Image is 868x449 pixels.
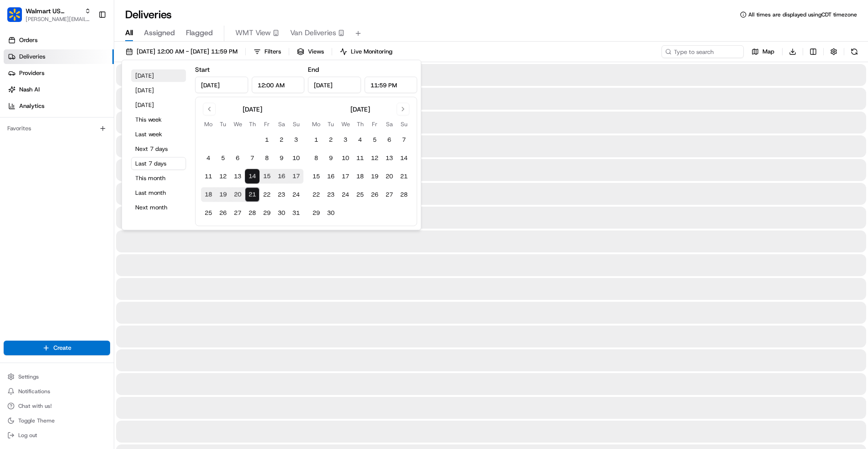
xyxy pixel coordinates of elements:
[230,119,245,129] th: Wednesday
[230,206,245,220] button: 27
[662,45,744,58] input: Type to search
[397,119,411,129] th: Sunday
[290,27,336,38] span: Van Deliveries
[365,77,418,93] input: Time
[131,201,186,214] button: Next month
[186,27,213,38] span: Flagged
[53,344,71,352] span: Create
[131,157,186,170] button: Last 7 days
[18,417,55,424] span: Toggle Theme
[230,151,245,166] button: 6
[9,87,26,103] img: 1736555255976-a54dd68f-1ca7-489b-9aae-adbdc363a1c4
[353,151,367,166] button: 11
[338,133,353,147] button: 3
[4,33,114,48] a: Orders
[201,169,216,184] button: 11
[367,119,382,129] th: Friday
[18,132,70,141] span: Knowledge Base
[367,187,382,202] button: 26
[26,6,81,16] button: Walmart US Stores
[252,77,305,93] input: Time
[397,169,411,184] button: 21
[131,113,186,126] button: This week
[24,59,151,68] input: Clear
[397,133,411,147] button: 7
[353,169,367,184] button: 18
[762,48,774,56] span: Map
[289,187,303,202] button: 24
[265,48,281,56] span: Filters
[155,90,166,101] button: Start new chat
[382,133,397,147] button: 6
[216,187,230,202] button: 19
[289,169,303,184] button: 17
[131,128,186,141] button: Last week
[131,187,186,199] button: Last month
[131,143,186,155] button: Next 7 days
[309,187,323,202] button: 22
[367,133,382,147] button: 5
[848,45,861,58] button: Refresh
[259,206,274,220] button: 29
[4,341,110,355] button: Create
[353,133,367,147] button: 4
[289,151,303,166] button: 10
[125,7,172,22] h1: Deliveries
[19,102,44,110] span: Analytics
[91,155,111,161] span: Pylon
[245,206,259,220] button: 28
[382,119,397,129] th: Saturday
[245,151,259,166] button: 7
[18,373,39,380] span: Settings
[397,151,411,166] button: 14
[259,119,274,129] th: Friday
[230,187,245,202] button: 20
[131,69,186,82] button: [DATE]
[308,65,319,74] label: End
[4,385,110,398] button: Notifications
[323,187,338,202] button: 23
[309,133,323,147] button: 1
[338,187,353,202] button: 24
[216,206,230,220] button: 26
[309,206,323,220] button: 29
[323,119,338,129] th: Tuesday
[64,154,111,161] a: Powered byPylon
[274,169,289,184] button: 16
[274,133,289,147] button: 2
[245,169,259,184] button: 14
[293,45,328,58] button: Views
[747,45,778,58] button: Map
[26,16,91,23] button: [PERSON_NAME][EMAIL_ADDRESS][DOMAIN_NAME]
[203,103,216,116] button: Go to previous month
[216,151,230,166] button: 5
[19,53,45,61] span: Deliveries
[7,7,22,22] img: Walmart US Stores
[289,206,303,220] button: 31
[131,84,186,97] button: [DATE]
[350,105,370,114] div: [DATE]
[748,11,857,18] span: All times are displayed using CDT timezone
[309,151,323,166] button: 8
[397,103,409,116] button: Go to next month
[31,87,150,96] div: Start new chat
[259,169,274,184] button: 15
[201,151,216,166] button: 4
[245,187,259,202] button: 21
[382,169,397,184] button: 20
[19,36,37,44] span: Orders
[289,133,303,147] button: 3
[382,151,397,166] button: 13
[201,187,216,202] button: 18
[4,66,114,80] a: Providers
[274,119,289,129] th: Saturday
[4,370,110,383] button: Settings
[4,99,114,113] a: Analytics
[201,119,216,129] th: Monday
[4,429,110,442] button: Log out
[18,402,52,410] span: Chat with us!
[308,77,361,93] input: Date
[4,400,110,412] button: Chat with us!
